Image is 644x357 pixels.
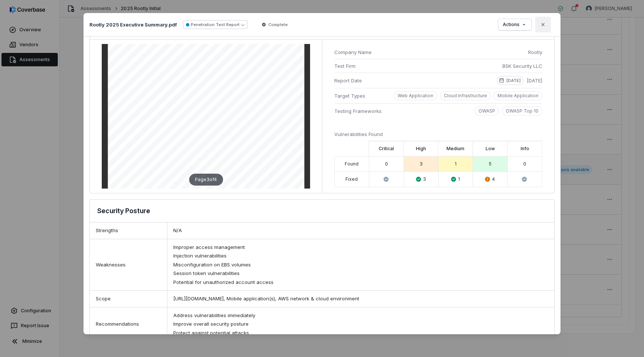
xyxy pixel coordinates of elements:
[173,244,548,251] div: Improper access management
[173,329,548,337] div: Protect against potential attacks
[173,312,548,319] div: Address vulnerabilities immediately
[334,131,383,137] span: Vulnerabilities Found
[398,93,433,99] p: Web Application
[90,239,167,291] div: Weaknesses
[444,93,487,99] p: Cloud Infrastructure
[489,161,492,167] div: 5
[446,146,464,152] label: Medium
[485,176,495,182] div: 4
[173,261,548,269] div: Misconfiguration on EBS volumes
[334,92,388,99] span: Target Types
[451,176,460,182] div: 1
[167,222,554,239] div: N/A
[498,93,539,99] p: Mobile Application
[173,270,548,277] div: Session token vulnerabilities
[89,21,177,28] p: Rootly 2025 Executive Summary.pdf
[528,48,542,56] span: Rootly
[173,252,548,260] div: Injection vulnerabilities
[498,19,531,30] button: Actions
[506,78,521,83] p: [DATE]
[379,146,394,152] label: Critical
[90,307,167,341] div: Recommendations
[189,174,223,186] div: Page 3 of 4
[167,291,554,307] div: [URL][DOMAIN_NAME], Mobile application(s), AWS network & cloud environment
[527,77,542,85] span: [DATE]
[90,291,167,307] div: Scope
[173,320,548,328] div: Improve overall security posture
[385,161,388,167] div: 0
[334,48,522,56] span: Company Name
[503,22,520,28] span: Actions
[420,161,423,167] div: 3
[268,22,288,28] span: Complete
[486,146,495,152] label: Low
[416,176,426,182] div: 3
[416,146,426,152] label: High
[502,62,542,70] span: BSK Security LLC
[345,161,359,167] div: Found
[479,108,495,114] p: OWASP
[90,222,167,239] div: Strengths
[523,161,526,167] div: 0
[173,279,548,286] div: Potential for unauthorized account access
[97,206,150,216] h3: Security Posture
[345,176,358,182] div: Fixed
[183,20,247,29] button: Penetration Test Report
[334,62,496,70] span: Test Firm
[455,161,457,167] div: 1
[506,108,539,114] p: OWASP Top 10
[334,107,469,115] span: Testing Frameworks
[334,77,491,84] span: Report Date
[521,146,529,152] label: Info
